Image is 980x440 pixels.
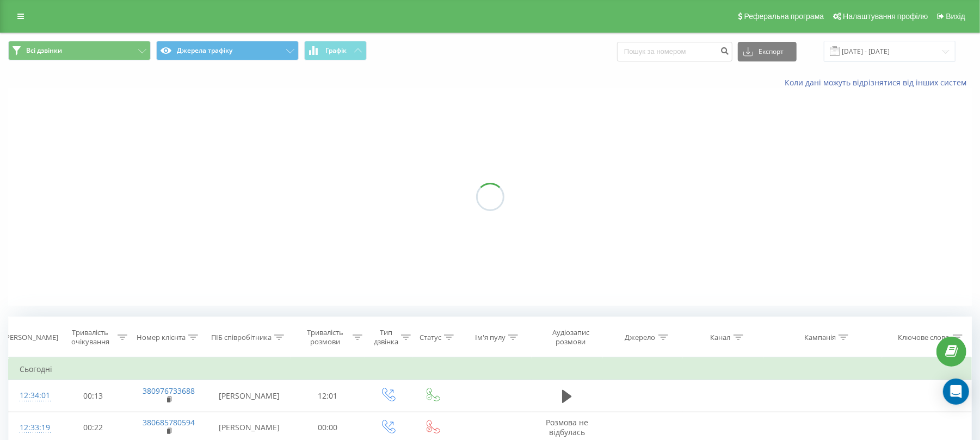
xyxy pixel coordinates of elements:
[738,42,797,61] button: Експорт
[3,333,58,342] div: [PERSON_NAME]
[898,333,950,342] div: Ключове слово
[804,333,836,342] div: Кампанія
[475,333,506,342] div: Ім'я пулу
[207,380,291,412] td: [PERSON_NAME]
[304,41,367,60] button: Графік
[420,333,441,342] div: Статус
[20,385,45,406] div: 12:34:01
[143,417,195,427] a: 380685780594
[20,417,45,438] div: 12:33:19
[374,328,398,346] div: Тип дзвінка
[300,328,350,346] div: Тривалість розмови
[625,333,656,342] div: Джерело
[291,380,365,412] td: 12:01
[946,12,965,21] span: Вихід
[785,77,972,88] a: Коли дані можуть відрізнятися вiд інших систем
[56,380,131,412] td: 00:13
[9,358,972,380] td: Сьогодні
[26,46,62,55] span: Всі дзвінки
[546,417,588,437] span: Розмова не відбулась
[211,333,272,342] div: ПІБ співробітника
[943,379,969,405] div: Open Intercom Messenger
[843,12,928,21] span: Налаштування профілю
[143,386,195,396] a: 380976733688
[325,47,347,54] span: Графік
[137,333,186,342] div: Номер клієнта
[711,333,731,342] div: Канал
[156,41,299,60] button: Джерела трафіку
[744,12,824,21] span: Реферальна програма
[541,328,600,346] div: Аудіозапис розмови
[617,42,732,61] input: Пошук за номером
[8,41,151,60] button: Всі дзвінки
[66,328,115,346] div: Тривалість очікування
